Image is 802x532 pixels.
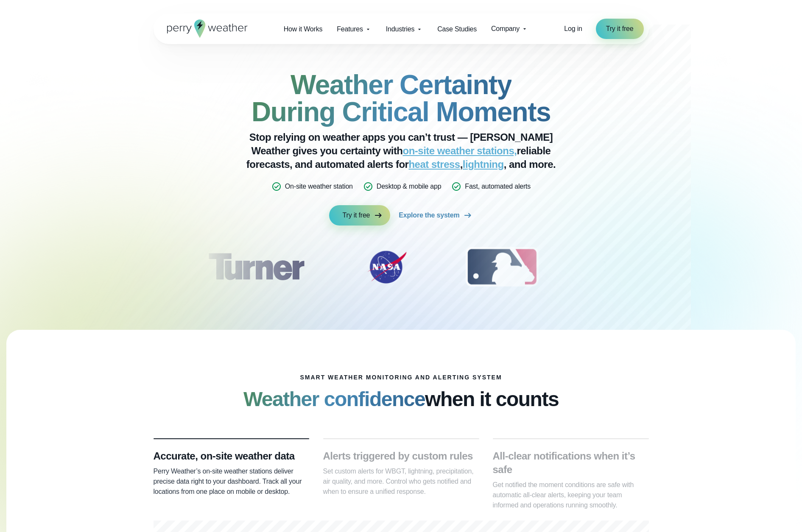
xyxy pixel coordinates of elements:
span: Try it free [343,210,370,220]
span: Log in [564,25,582,32]
strong: Weather confidence [243,388,425,410]
img: MLB.svg [457,246,547,288]
div: 4 of 12 [587,246,655,288]
span: Case Studies [437,24,477,34]
a: Try it free [329,205,391,226]
h3: Accurate, on-site weather data [154,449,310,463]
div: 1 of 12 [196,246,316,288]
p: On-site weather station [285,181,353,192]
a: heat stress [408,159,460,170]
img: NASA.svg [357,246,416,288]
img: Turner-Construction_1.svg [196,246,316,288]
h1: smart weather monitoring and alerting system [300,374,502,381]
a: How it Works [277,20,330,38]
p: Set custom alerts for WBGT, lightning, precipitation, air quality, and more. Control who gets not... [323,466,479,497]
span: How it Works [284,24,323,34]
span: Explore the system [399,210,459,220]
h3: Alerts triggered by custom rules [323,449,479,463]
div: 3 of 12 [457,246,547,288]
h3: All-clear notifications when it’s safe [493,449,649,476]
p: Stop relying on weather apps you can’t trust — [PERSON_NAME] Weather gives you certainty with rel... [232,131,571,171]
span: Try it free [606,24,634,34]
span: Company [491,24,520,34]
p: Perry Weather’s on-site weather stations deliver precise data right to your dashboard. Track all ... [154,466,310,497]
p: Get notified the moment conditions are safe with automatic all-clear alerts, keeping your team in... [493,480,649,510]
a: Case Studies [430,20,484,38]
a: Try it free [596,19,644,39]
div: 2 of 12 [357,246,416,288]
a: lightning [463,159,504,170]
p: Fast, automated alerts [465,181,531,192]
img: PGA.svg [587,246,655,288]
p: Desktop & mobile app [377,181,442,192]
strong: Weather Certainty During Critical Moments [251,70,551,127]
span: Industries [386,24,414,34]
h2: when it counts [243,387,559,411]
div: slideshow [196,246,606,292]
a: Log in [564,24,582,34]
a: Explore the system [399,205,473,226]
a: on-site weather stations, [403,145,517,156]
span: Features [337,24,363,34]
